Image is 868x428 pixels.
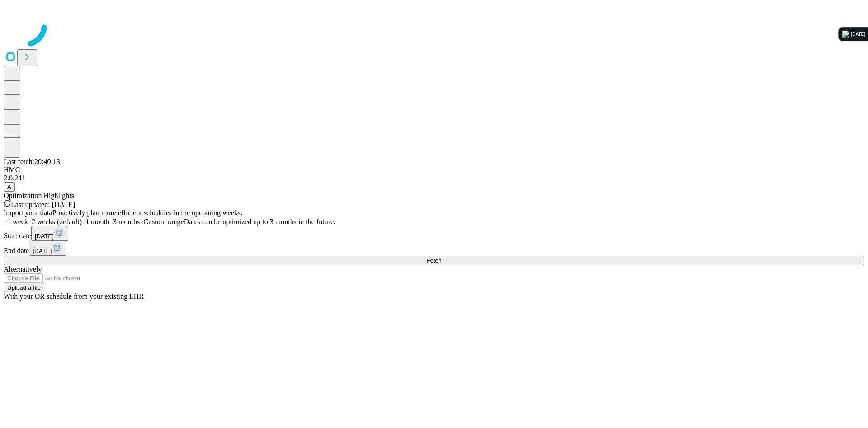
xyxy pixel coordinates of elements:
[29,241,66,256] button: [DATE]
[4,192,74,199] span: Optimization Highlights
[184,218,335,226] span: Dates can be optimized up to 3 months in the future.
[4,292,144,300] span: With your OR schedule from your existing EHR
[4,166,864,174] div: HMC
[4,182,15,192] button: A
[4,158,60,165] span: Last fetch: 20:40:13
[851,31,865,38] div: [DATE]
[32,218,82,226] span: 2 weeks (default)
[4,256,864,265] button: Fetch
[842,31,849,38] img: logo
[4,265,42,273] span: Alternatively
[33,248,52,254] span: [DATE]
[113,218,140,226] span: 3 months
[35,233,54,240] span: [DATE]
[11,201,75,208] span: Last updated: [DATE]
[4,174,864,182] div: 2.0.241
[426,257,441,264] span: Fetch
[4,226,864,241] div: Start date
[4,209,52,216] span: Import your data
[7,218,28,226] span: 1 week
[4,283,44,292] button: Upload a file
[31,226,68,241] button: [DATE]
[85,218,109,226] span: 1 month
[143,218,184,226] span: Custom range
[52,209,242,216] span: Proactively plan more efficient schedules in the upcoming weeks.
[7,183,11,190] span: A
[4,241,864,256] div: End date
